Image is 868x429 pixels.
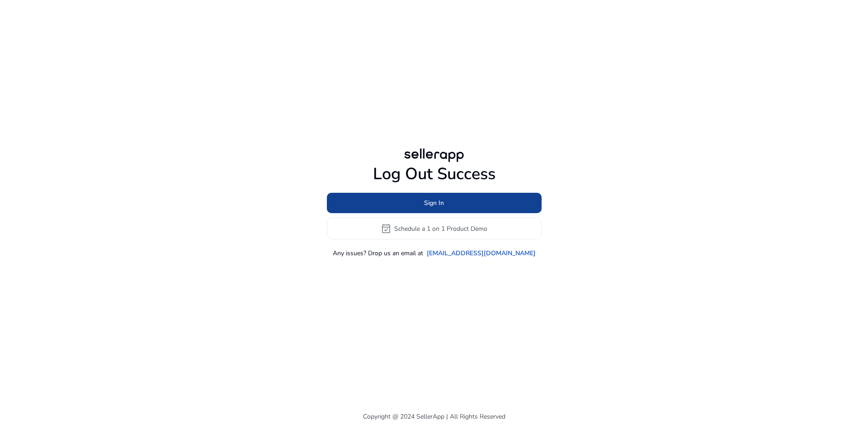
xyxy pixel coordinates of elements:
button: event_availableSchedule a 1 on 1 Product Demo [327,218,542,239]
span: event_available [381,223,392,234]
span: Sign In [424,198,444,208]
h1: Log Out Success [327,164,542,184]
p: Any issues? Drop us an email at [333,248,423,258]
button: Sign In [327,193,542,213]
a: [EMAIL_ADDRESS][DOMAIN_NAME] [427,248,536,258]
